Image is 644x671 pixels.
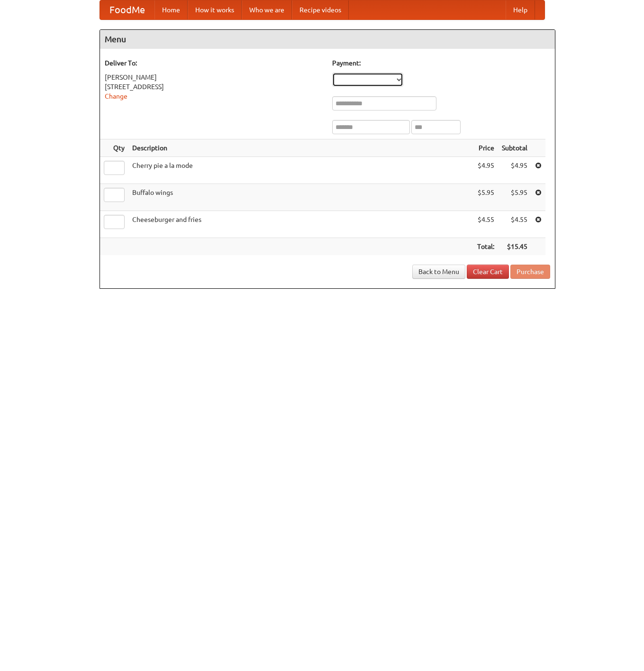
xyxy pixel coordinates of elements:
[100,30,555,49] h4: Menu
[498,211,531,238] td: $4.55
[105,82,323,92] div: [STREET_ADDRESS]
[154,0,188,19] a: Home
[292,0,349,19] a: Recipe videos
[100,0,154,19] a: FoodMe
[100,139,128,157] th: Qty
[412,265,465,279] a: Back to Menu
[498,184,531,211] td: $5.95
[105,73,323,82] div: [PERSON_NAME]
[498,238,531,256] th: $15.45
[242,0,292,19] a: Who we are
[128,139,473,157] th: Description
[506,0,535,19] a: Help
[128,184,473,211] td: Buffalo wings
[128,211,473,238] td: Cheeseburger and fries
[473,157,498,184] td: $4.95
[105,58,323,68] h5: Deliver To:
[105,92,127,100] a: Change
[128,157,473,184] td: Cherry pie a la mode
[332,58,550,68] h5: Payment:
[473,238,498,256] th: Total:
[498,157,531,184] td: $4.95
[510,265,550,279] button: Purchase
[473,139,498,157] th: Price
[473,211,498,238] td: $4.55
[473,184,498,211] td: $5.95
[498,139,531,157] th: Subtotal
[188,0,242,19] a: How it works
[467,265,509,279] a: Clear Cart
